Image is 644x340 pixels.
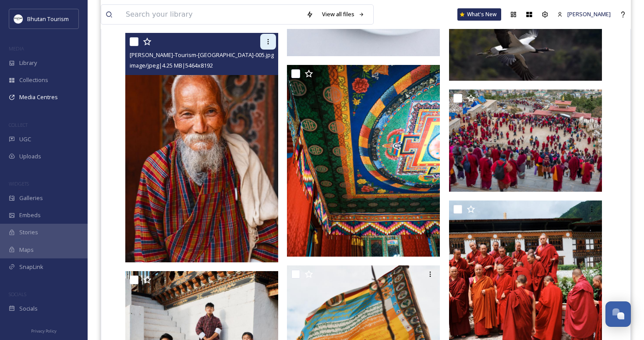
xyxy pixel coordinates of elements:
[19,211,41,219] span: Embeds
[9,180,29,187] span: WIDGETS
[19,135,31,143] span: UGC
[19,93,58,101] span: Media Centres
[19,246,34,254] span: Maps
[457,8,501,21] a: What's New
[130,51,274,59] span: [PERSON_NAME]-Tourism-[GEOGRAPHIC_DATA]-005.jpg
[19,263,43,271] span: SnapLink
[19,194,43,202] span: Galleries
[19,76,48,84] span: Collections
[19,228,38,236] span: Stories
[287,65,440,256] img: _SCH7609.jpg
[9,45,24,52] span: MEDIA
[553,6,615,23] a: [PERSON_NAME]
[9,122,28,128] span: COLLECT
[130,61,213,69] span: image/jpeg | 4.25 MB | 5464 x 8192
[19,152,41,161] span: Uploads
[14,14,23,23] img: BT_Logo_BB_Lockup_CMYK_High%2520Res.jpg
[19,304,38,313] span: Socials
[605,301,631,327] button: Open Chat
[318,6,369,23] a: View all files
[9,291,26,297] span: SOCIALS
[19,59,37,67] span: Library
[567,10,611,18] span: [PERSON_NAME]
[121,5,302,24] input: Search your library
[125,33,278,262] img: Ben-Richards-Tourism-Bhutan-005.jpg
[31,325,57,336] a: Privacy Policy
[449,89,602,192] img: MarcusWestbergBhutanHiRes-18.jpg
[31,328,57,334] span: Privacy Policy
[27,15,69,23] span: Bhutan Tourism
